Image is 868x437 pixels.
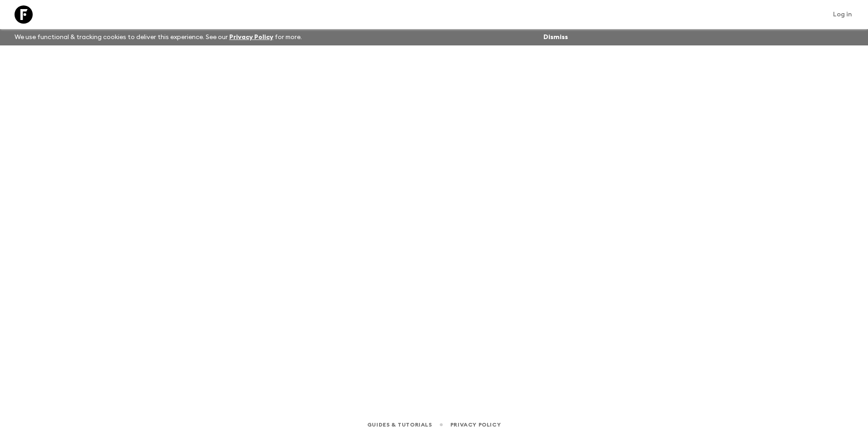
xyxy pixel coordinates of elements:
p: We use functional & tracking cookies to deliver this experience. See our for more. [11,29,306,45]
button: Dismiss [541,31,570,44]
a: Privacy Policy [450,420,501,430]
a: Log in [828,8,857,21]
a: Guides & Tutorials [367,420,432,430]
a: Privacy Policy [229,34,273,40]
